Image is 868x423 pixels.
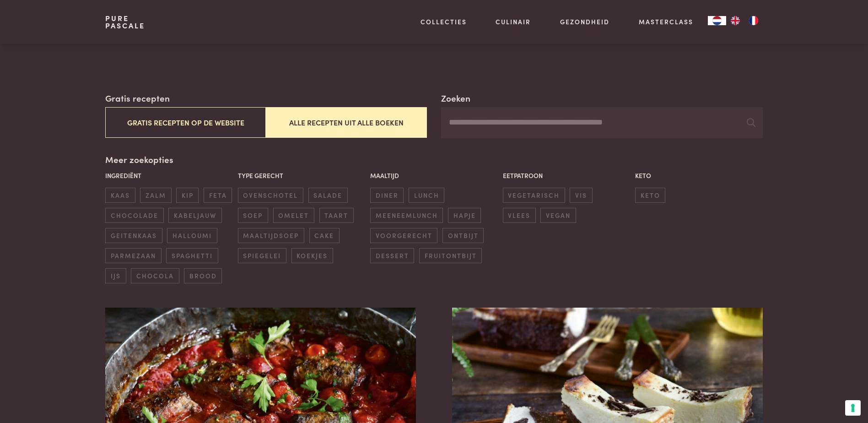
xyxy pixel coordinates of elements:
[105,15,145,29] a: PurePascale
[273,208,314,223] span: omelet
[708,16,763,25] aside: Language selected: Nederlands
[105,248,161,263] span: parmezaan
[291,248,333,263] span: koekjes
[419,248,482,263] span: fruitontbijt
[105,268,126,283] span: ijs
[370,208,443,223] span: meeneemlunch
[308,188,348,203] span: salade
[319,208,354,223] span: taart
[726,16,744,25] a: EN
[708,16,726,25] div: Language
[845,400,861,416] button: Uw voorkeuren voor toestemming voor trackingtechnologieën
[726,16,763,25] ul: Language list
[105,228,162,243] span: geitenkaas
[496,17,531,27] a: Culinair
[560,17,609,27] a: Gezondheid
[238,171,366,180] p: Type gerecht
[503,188,565,203] span: vegetarisch
[442,228,484,243] span: ontbijt
[238,208,268,223] span: soep
[176,188,199,203] span: kip
[204,188,232,203] span: feta
[370,228,437,243] span: voorgerecht
[635,188,665,203] span: keto
[409,188,444,203] span: lunch
[744,16,763,25] a: FR
[639,17,693,27] a: Masterclass
[105,188,135,203] span: kaas
[105,92,170,105] label: Gratis recepten
[635,171,763,180] p: Keto
[540,208,576,223] span: vegan
[441,92,470,105] label: Zoeken
[238,228,304,243] span: maaltijdsoep
[167,228,217,243] span: halloumi
[105,208,163,223] span: chocolade
[503,171,631,180] p: Eetpatroon
[309,228,340,243] span: cake
[570,188,592,203] span: vis
[448,208,481,223] span: hapje
[503,208,536,223] span: vlees
[266,107,426,138] button: Alle recepten uit alle boeken
[370,171,498,180] p: Maaltijd
[131,268,179,283] span: chocola
[370,188,404,203] span: diner
[421,17,467,27] a: Collecties
[105,107,266,138] button: Gratis recepten op de website
[168,208,221,223] span: kabeljauw
[140,188,171,203] span: zalm
[238,248,286,263] span: spiegelei
[370,248,414,263] span: dessert
[166,248,218,263] span: spaghetti
[105,171,233,180] p: Ingrediënt
[238,188,303,203] span: ovenschotel
[184,268,222,283] span: brood
[708,16,726,25] a: NL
